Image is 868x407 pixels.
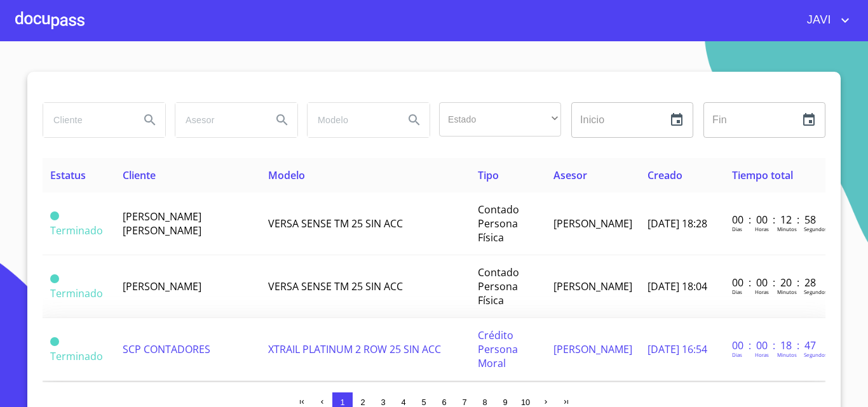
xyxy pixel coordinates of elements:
[50,274,59,283] span: Terminado
[43,103,130,137] input: search
[308,103,394,137] input: search
[399,105,430,135] button: Search
[553,168,587,182] span: Asesor
[135,105,165,135] button: Search
[755,351,769,358] p: Horas
[804,288,827,295] p: Segundos
[340,397,344,407] span: 1
[732,276,818,290] p: 00 : 00 : 20 : 28
[50,224,103,237] span: Terminado
[462,397,466,407] span: 7
[123,168,156,182] span: Cliente
[777,288,797,295] p: Minutos
[797,10,837,30] span: JAVI
[648,342,707,356] span: [DATE] 16:54
[421,397,426,407] span: 5
[50,168,86,182] span: Estatus
[482,397,487,407] span: 8
[50,286,103,300] span: Terminado
[268,217,403,230] span: VERSA SENSE TM 25 SIN ACC
[732,351,742,358] p: Dias
[521,397,530,407] span: 10
[123,210,201,237] span: [PERSON_NAME] [PERSON_NAME]
[478,265,519,307] span: Contado Persona Física
[804,225,827,232] p: Segundos
[755,225,769,232] p: Horas
[732,288,742,295] p: Dias
[732,213,818,227] p: 00 : 00 : 12 : 58
[755,288,769,295] p: Horas
[732,225,742,232] p: Dias
[439,102,561,137] div: ​
[442,397,446,407] span: 6
[360,397,365,407] span: 2
[401,397,405,407] span: 4
[648,279,707,293] span: [DATE] 18:04
[381,397,385,407] span: 3
[648,217,707,230] span: [DATE] 18:28
[267,105,297,135] button: Search
[732,338,818,352] p: 00 : 00 : 18 : 47
[777,351,797,358] p: Minutos
[50,211,59,220] span: Terminado
[123,342,210,356] span: SCP CONTADORES
[804,351,827,358] p: Segundos
[268,168,305,182] span: Modelo
[478,328,518,370] span: Crédito Persona Moral
[175,103,262,137] input: search
[50,349,103,363] span: Terminado
[553,217,632,230] span: [PERSON_NAME]
[553,342,632,356] span: [PERSON_NAME]
[732,168,793,182] span: Tiempo total
[777,225,797,232] p: Minutos
[797,10,853,30] button: account of current user
[50,337,59,346] span: Terminado
[478,203,519,244] span: Contado Persona Física
[553,279,632,293] span: [PERSON_NAME]
[503,397,507,407] span: 9
[123,279,201,293] span: [PERSON_NAME]
[648,168,682,182] span: Creado
[268,342,441,356] span: XTRAIL PLATINUM 2 ROW 25 SIN ACC
[268,279,403,293] span: VERSA SENSE TM 25 SIN ACC
[478,168,499,182] span: Tipo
